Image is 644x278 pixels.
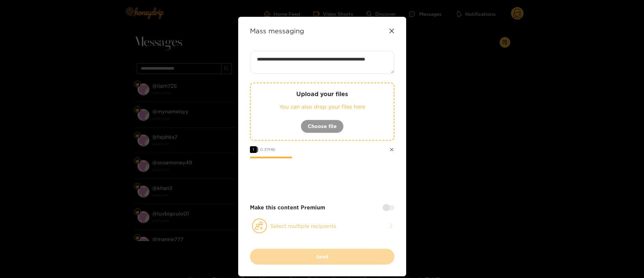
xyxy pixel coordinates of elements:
[264,90,380,98] p: Upload your files
[250,146,257,153] span: 1
[250,27,304,35] strong: Mass messaging
[301,120,344,133] button: Choose file
[250,249,394,265] button: Send
[260,147,275,152] span: 0.37 MB
[250,218,394,234] button: Select multiple recipients
[264,103,380,111] p: You can also drop your files here
[250,204,325,211] strong: Make this content Premium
